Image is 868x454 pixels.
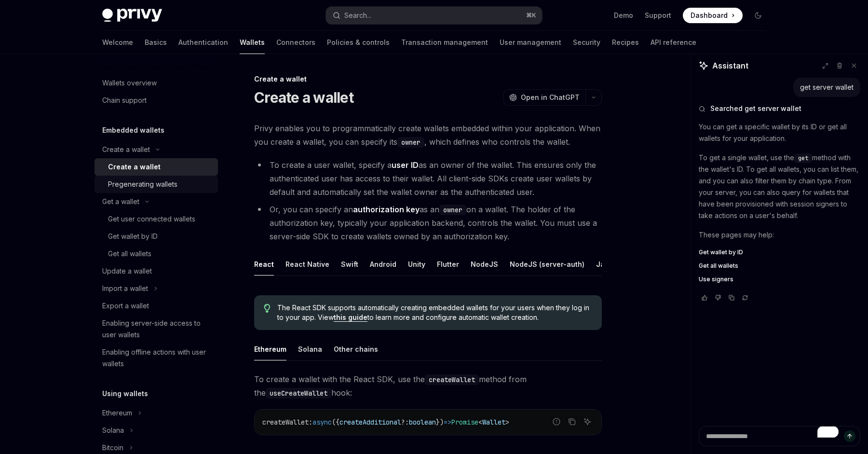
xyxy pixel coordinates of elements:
button: Ask AI [581,415,594,428]
a: Demo [614,11,633,20]
div: NodeJS (server-auth) [510,253,584,275]
a: User management [500,31,561,54]
div: Ethereum [102,407,132,419]
code: useCreateWallet [266,388,331,399]
div: Get wallet by ID [108,231,158,242]
code: owner [397,137,424,148]
div: Export a wallet [102,300,149,312]
a: Basics [145,31,167,54]
span: ({ [332,418,339,426]
a: Connectors [276,31,315,54]
span: Privy enables you to programmatically create wallets embedded within your application. When you c... [254,122,602,149]
div: Flutter [437,253,459,275]
button: Toggle Get a wallet section [95,193,218,210]
div: Create a wallet [254,74,602,84]
span: Dashboard [691,11,728,20]
a: Use signers [699,275,860,283]
span: ?: [401,418,409,426]
a: Welcome [102,31,133,54]
p: To get a single wallet, use the method with the wallet's ID. To get all wallets, you can list the... [699,152,860,221]
div: Bitcoin [102,442,123,454]
div: Create a wallet [102,144,150,155]
span: get [798,154,808,162]
li: To create a user wallet, specify a as an owner of the wallet. This ensures only the authenticated... [254,158,602,199]
a: Authentication [178,31,228,54]
div: Get all wallets [108,248,151,260]
code: createWallet [425,374,479,385]
strong: authorization key [353,205,420,214]
code: owner [439,205,466,215]
div: Chain support [102,95,147,106]
span: : [309,418,312,426]
div: Swift [341,253,358,275]
span: Use signers [699,275,733,283]
button: Open in ChatGPT [503,89,585,106]
a: Transaction management [401,31,488,54]
a: Enabling server-side access to user wallets [95,315,218,344]
a: Get wallet by ID [95,228,218,245]
div: Ethereum [254,338,286,360]
button: Copy the contents from the code block [566,415,578,428]
span: ⌘ K [526,12,536,19]
a: API reference [651,31,696,54]
a: Chain support [95,92,218,109]
a: Get all wallets [699,262,860,270]
a: Policies & controls [327,31,390,54]
li: Or, you can specify an as an on a wallet. The holder of the authorization key, typically your app... [254,203,602,243]
button: Toggle Create a wallet section [95,141,218,158]
div: React Native [285,253,329,275]
a: Wallets overview [95,74,218,92]
button: Searched get server wallet [699,104,860,113]
span: > [505,418,509,426]
div: Get user connected wallets [108,213,195,225]
div: Update a wallet [102,265,152,277]
svg: Tip [264,304,271,313]
div: Enabling server-side access to user wallets [102,317,212,341]
div: Solana [102,425,124,436]
div: Get a wallet [102,196,139,207]
button: Toggle Import a wallet section [95,280,218,297]
strong: user ID [392,160,419,170]
p: These pages may help: [699,229,860,241]
a: Get user connected wallets [95,210,218,228]
span: Get wallet by ID [699,248,743,256]
textarea: To enrich screen reader interactions, please activate Accessibility in Grammarly extension settings [699,426,860,446]
button: Vote that response was good [699,293,710,303]
div: React [254,253,274,275]
a: Export a wallet [95,297,218,315]
a: Enabling offline actions with user wallets [95,344,218,372]
span: => [444,418,451,426]
a: Recipes [612,31,639,54]
div: get server wallet [800,83,854,92]
div: Search... [344,10,371,21]
a: Dashboard [683,8,743,23]
div: Android [370,253,396,275]
div: Wallets overview [102,77,157,89]
button: Reload last chat [739,293,751,303]
span: Assistant [712,60,748,71]
span: async [312,418,332,426]
button: Toggle Solana section [95,422,218,439]
button: Toggle Ethereum section [95,404,218,422]
h5: Using wallets [102,388,148,399]
a: Update a wallet [95,262,218,280]
span: createWallet [262,418,309,426]
span: Promise [451,418,478,426]
span: Searched get server wallet [710,104,801,113]
button: Send message [844,430,855,442]
span: createAdditional [339,418,401,426]
h5: Embedded wallets [102,124,164,136]
div: Create a wallet [108,161,161,173]
p: You can get a specific wallet by its ID or get all wallets for your application. [699,121,860,144]
button: Open search [326,7,542,24]
a: Security [573,31,600,54]
a: Support [645,11,671,20]
span: The React SDK supports automatically creating embedded wallets for your users when they log in to... [277,303,592,322]
span: Get all wallets [699,262,738,270]
div: Java [596,253,613,275]
span: To create a wallet with the React SDK, use the method from the hook: [254,372,602,399]
span: < [478,418,482,426]
a: Wallets [240,31,265,54]
h1: Create a wallet [254,89,353,106]
div: Enabling offline actions with user wallets [102,346,212,370]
